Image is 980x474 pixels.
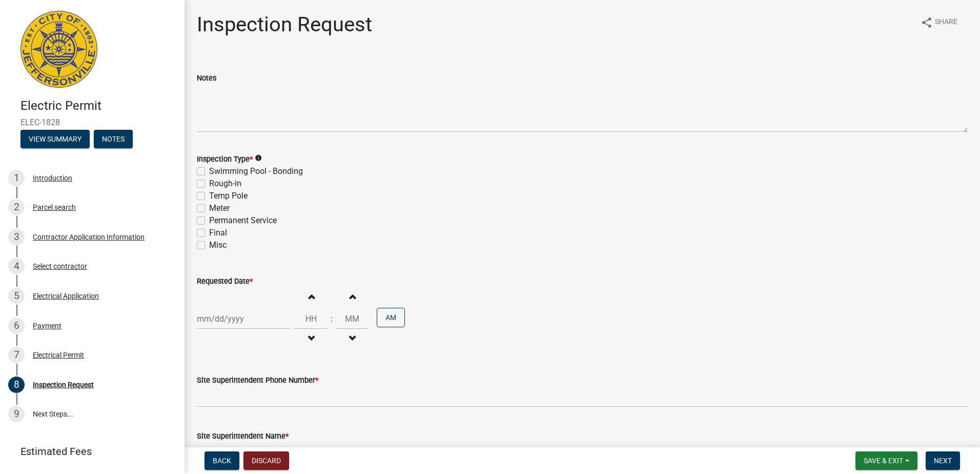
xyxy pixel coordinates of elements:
[209,165,303,177] label: Swimming Pool - Bonding
[21,130,90,148] button: View Summary
[934,457,952,465] span: Next
[33,233,145,241] div: Contractor Application Information
[935,16,957,29] span: Share
[8,377,25,393] div: 8
[197,377,318,384] label: Site Superintendent Phone Number
[21,11,97,88] img: City of Jeffersonville, Indiana
[197,156,253,163] label: Inspection Type
[197,12,372,37] h1: Inspection Request
[8,318,25,334] div: 6
[377,308,405,327] button: AM
[21,117,164,127] span: ELEC-1828
[8,406,25,422] div: 9
[33,322,62,329] div: Payment
[295,308,328,329] input: Hours
[336,308,369,329] input: Minutes
[255,154,262,162] i: info
[94,130,133,148] button: Notes
[94,135,133,144] wm-modal-confirm: Notes
[8,229,25,245] div: 3
[8,441,168,462] a: Estimated Fees
[213,457,231,465] span: Back
[33,381,94,388] div: Inspection Request
[205,451,239,470] button: Back
[8,170,25,186] div: 1
[209,214,277,227] label: Permanent Service
[197,433,289,440] label: Site Superintendent Name
[21,98,176,113] h4: Electric Permit
[197,75,216,82] label: Notes
[33,292,99,300] div: Electrical Application
[209,227,227,239] label: Final
[209,177,241,190] label: Rough-in
[912,12,966,32] button: shareShare
[855,451,917,470] button: Save & Exit
[243,451,289,470] button: Discard
[33,263,87,270] div: Select contractor
[33,351,84,359] div: Electrical Permit
[8,258,25,274] div: 4
[33,174,72,182] div: Introduction
[328,313,336,325] div: :
[21,135,90,144] wm-modal-confirm: Summary
[8,347,25,363] div: 7
[926,451,960,470] button: Next
[8,199,25,215] div: 2
[197,308,291,329] input: mm/dd/yyyy
[8,288,25,304] div: 5
[209,190,248,202] label: Temp Pole
[33,204,76,211] div: Parcel search
[864,457,903,465] span: Save & Exit
[921,16,933,29] i: share
[209,202,230,214] label: Meter
[197,278,253,285] label: Requested Date
[209,239,227,251] label: Misc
